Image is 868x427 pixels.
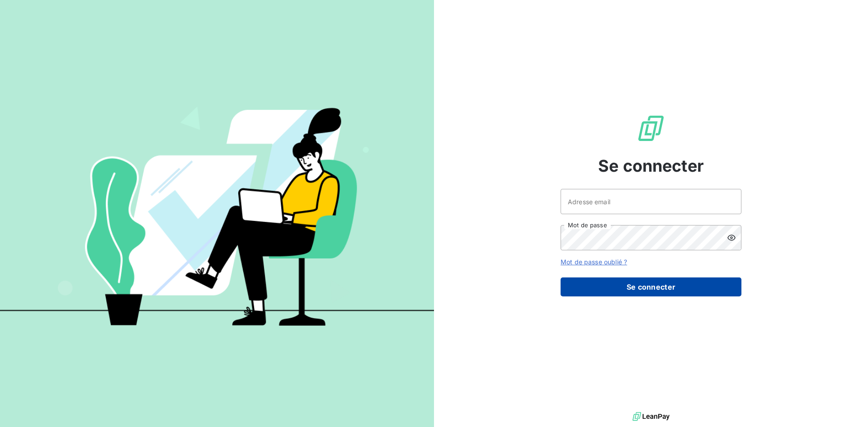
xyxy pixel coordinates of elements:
[637,114,665,143] img: Logo LeanPay
[632,410,670,423] img: logo
[561,258,627,266] a: Mot de passe oublié ?
[561,277,741,296] button: Se connecter
[561,189,741,214] input: placeholder
[598,154,704,178] span: Se connecter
